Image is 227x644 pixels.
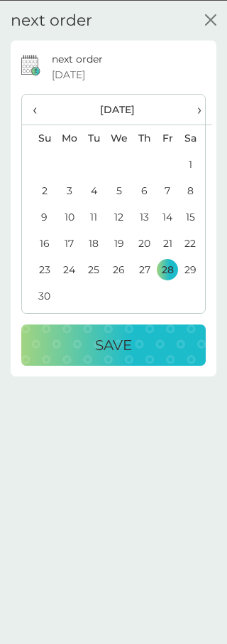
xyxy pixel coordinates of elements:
th: Mo [56,125,82,152]
td: 8 [179,177,212,204]
th: Th [133,125,156,152]
td: 17 [56,230,82,256]
td: 1 [179,151,212,177]
td: 21 [156,230,179,256]
td: 19 [105,230,133,256]
td: 7 [156,177,179,204]
th: Tu [82,125,105,152]
button: close [205,14,216,27]
p: next order [52,51,103,66]
span: [DATE] [52,67,85,83]
button: Save [21,324,206,365]
td: 26 [105,256,133,283]
td: 14 [156,204,179,230]
td: 10 [56,204,82,230]
td: 28 [156,256,179,283]
td: 9 [22,204,56,230]
td: 22 [179,230,212,256]
td: 18 [82,230,105,256]
h2: next order [11,11,92,29]
td: 12 [105,204,133,230]
td: 5 [105,177,133,204]
td: 4 [82,177,105,204]
th: Fr [156,125,179,152]
td: 20 [133,230,156,256]
th: Su [22,125,56,152]
td: 6 [133,177,156,204]
td: 2 [22,177,56,204]
td: 3 [56,177,82,204]
span: ‹ [33,94,45,124]
td: 13 [133,204,156,230]
td: 23 [22,256,56,283]
span: › [189,94,201,124]
th: We [105,125,133,152]
td: 29 [179,256,212,283]
th: Sa [179,125,212,152]
td: 27 [133,256,156,283]
td: 11 [82,204,105,230]
td: 15 [179,204,212,230]
td: 24 [56,256,82,283]
th: [DATE] [56,94,179,125]
td: 25 [82,256,105,283]
p: Save [95,333,132,356]
td: 16 [22,230,56,256]
td: 30 [22,283,56,309]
